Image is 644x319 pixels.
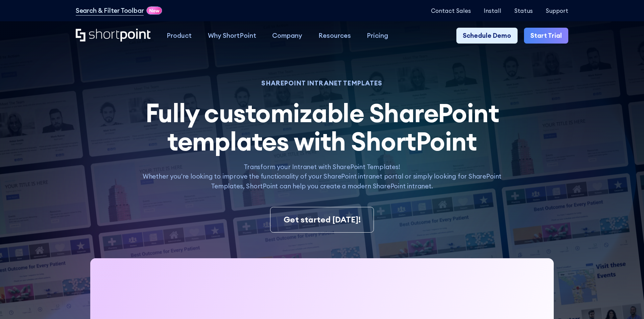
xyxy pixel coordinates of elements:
[514,7,533,14] a: Status
[134,80,510,86] h1: SHAREPOINT INTRANET TEMPLATES
[546,7,568,14] a: Support
[76,6,144,16] a: Search & Filter Toolbar
[310,28,359,44] a: Resources
[484,7,501,14] a: Install
[270,207,374,233] a: Get started [DATE]!
[610,287,644,319] iframe: Chat Widget
[359,28,397,44] a: Pricing
[318,31,351,41] div: Resources
[431,7,471,14] a: Contact Sales
[76,29,150,43] a: Home
[208,31,256,41] div: Why ShortPoint
[456,28,518,44] a: Schedule Demo
[367,31,388,41] div: Pricing
[264,28,310,44] a: Company
[200,28,264,44] a: Why ShortPoint
[159,28,200,44] a: Product
[134,162,510,191] p: Transform your Intranet with SharePoint Templates! Whether you're looking to improve the function...
[167,31,192,41] div: Product
[524,28,568,44] a: Start Trial
[272,31,302,41] div: Company
[145,97,499,157] span: Fully customizable SharePoint templates with ShortPoint
[284,214,361,226] div: Get started [DATE]!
